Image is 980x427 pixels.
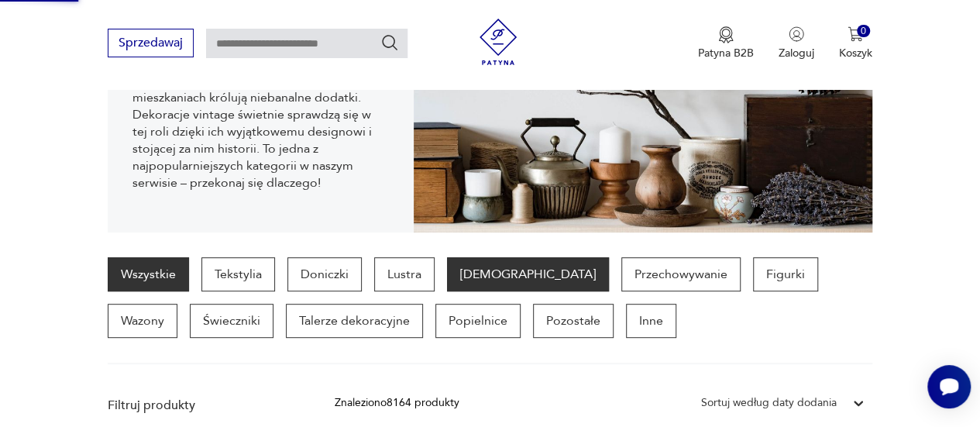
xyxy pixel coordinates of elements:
p: Nie od [DATE] wiadomo, że w stylowych mieszkaniach królują niebanalne dodatki. Dekoracje vintage ... [132,72,389,191]
iframe: Smartsupp widget button [927,365,971,408]
a: Pozostałe [533,304,614,338]
div: 0 [857,25,870,38]
div: Sortuj według daty dodania [701,394,837,412]
a: Sprzedawaj [108,39,194,50]
a: Figurki [753,257,818,291]
button: Zaloguj [779,26,814,60]
p: Patyna B2B [698,46,754,60]
a: Popielnice [435,304,521,338]
button: 0Koszyk [839,26,872,60]
img: Ikona koszyka [848,26,863,42]
button: Sprzedawaj [108,29,194,57]
a: [DEMOGRAPHIC_DATA] [447,257,609,291]
a: Wazony [108,304,177,338]
a: Ikona medaluPatyna B2B [698,26,754,60]
a: Inne [626,304,676,338]
a: Wszystkie [108,257,189,291]
p: Filtruj produkty [108,397,297,414]
a: Świeczniki [190,304,273,338]
p: Zaloguj [779,46,814,60]
a: Przechowywanie [621,257,741,291]
a: Lustra [374,257,435,291]
img: Ikonka użytkownika [789,26,804,42]
button: Szukaj [380,33,399,52]
div: Znaleziono 8164 produkty [335,394,459,412]
a: Talerze dekoracyjne [286,304,423,338]
a: Tekstylia [201,257,275,291]
a: Doniczki [287,257,362,291]
img: Ikona medalu [718,26,734,43]
button: Patyna B2B [698,26,754,60]
img: Patyna - sklep z meblami i dekoracjami vintage [475,19,521,65]
p: Koszyk [839,46,872,60]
